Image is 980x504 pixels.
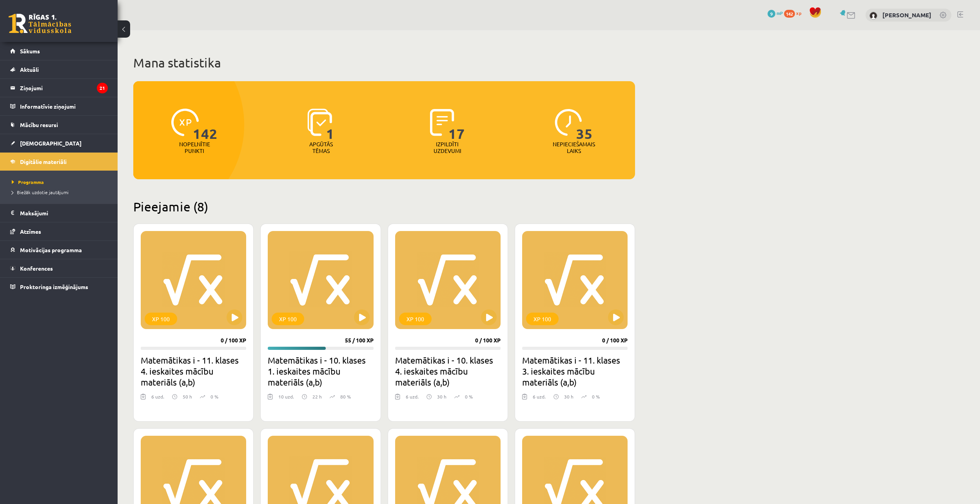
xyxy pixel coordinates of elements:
div: XP 100 [272,313,304,325]
legend: Ziņojumi [20,79,108,97]
a: 142 xp [784,10,805,16]
span: Konferences [20,265,53,272]
h2: Matemātikas i - 10. klases 1. ieskaites mācību materiāls (a,b) [268,355,373,388]
div: 6 uzd. [533,393,546,405]
span: xp [796,10,801,16]
span: 9 [768,10,775,18]
span: Proktoringa izmēģinājums [20,283,88,290]
p: Izpildīti uzdevumi [432,141,463,154]
p: 30 h [437,393,446,400]
a: Motivācijas programma [10,241,108,259]
p: 0 % [592,393,600,400]
p: 22 h [312,393,322,400]
div: 10 uzd. [278,393,294,405]
h2: Matemātikas i - 10. klases 4. ieskaites mācību materiāls (a,b) [395,355,501,388]
a: 9 mP [768,10,783,16]
a: Proktoringa izmēģinājums [10,278,108,296]
span: Atzīmes [20,228,41,235]
span: Programma [12,179,44,185]
span: 1 [326,109,334,141]
a: Digitālie materiāli [10,153,108,171]
a: [PERSON_NAME] [882,11,931,19]
img: Tomass Kuks [869,12,877,20]
span: Motivācijas programma [20,246,82,253]
span: Biežāk uzdotie jautājumi [12,189,69,195]
div: 6 uzd. [151,393,164,405]
span: mP [777,10,783,16]
img: icon-learned-topics-4a711ccc23c960034f471b6e78daf4a3bad4a20eaf4de84257b87e66633f6470.svg [307,109,332,136]
a: Atzīmes [10,222,108,240]
a: Sākums [10,42,108,60]
div: 6 uzd. [406,393,419,405]
span: 142 [193,109,218,141]
p: 0 % [211,393,218,400]
h2: Pieejamie (8) [133,199,635,214]
a: Maksājumi [10,204,108,222]
div: XP 100 [145,313,177,325]
a: Programma [12,178,110,186]
span: Mācību resursi [20,121,58,128]
span: Aktuāli [20,66,39,73]
div: XP 100 [399,313,432,325]
a: Mācību resursi [10,116,108,134]
i: 21 [97,83,108,93]
p: Nepieciešamais laiks [553,141,595,154]
a: Informatīvie ziņojumi [10,97,108,115]
span: Digitālie materiāli [20,158,67,165]
a: Konferences [10,259,108,277]
legend: Informatīvie ziņojumi [20,97,108,115]
a: Biežāk uzdotie jautājumi [12,189,110,196]
p: 30 h [564,393,573,400]
span: 142 [784,10,795,18]
a: [DEMOGRAPHIC_DATA] [10,134,108,152]
span: 17 [448,109,465,141]
p: Nopelnītie punkti [179,141,210,154]
h1: Mana statistika [133,55,635,71]
img: icon-clock-7be60019b62300814b6bd22b8e044499b485619524d84068768e800edab66f18.svg [555,109,582,136]
p: 80 % [340,393,351,400]
span: [DEMOGRAPHIC_DATA] [20,140,82,147]
p: 50 h [183,393,192,400]
img: icon-xp-0682a9bc20223a9ccc6f5883a126b849a74cddfe5390d2b41b4391c66f2066e7.svg [171,109,199,136]
h2: Matemātikas i - 11. klases 4. ieskaites mācību materiāls (a,b) [141,355,246,388]
img: icon-completed-tasks-ad58ae20a441b2904462921112bc710f1caf180af7a3daa7317a5a94f2d26646.svg [430,109,454,136]
span: Sākums [20,47,40,55]
div: XP 100 [526,313,559,325]
h2: Matemātikas i - 11. klases 3. ieskaites mācību materiāls (a,b) [522,355,628,388]
a: Aktuāli [10,60,108,78]
span: 35 [576,109,593,141]
p: Apgūtās tēmas [306,141,336,154]
a: Ziņojumi21 [10,79,108,97]
legend: Maksājumi [20,204,108,222]
p: 0 % [465,393,473,400]
a: Rīgas 1. Tālmācības vidusskola [9,14,71,33]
